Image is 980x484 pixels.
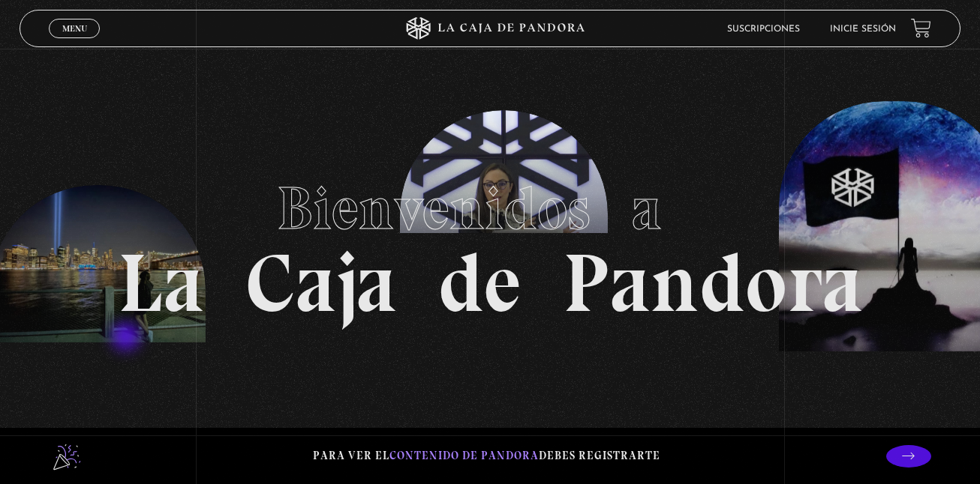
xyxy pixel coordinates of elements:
a: View your shopping cart [911,18,931,38]
span: Bienvenidos a [277,172,703,244]
p: Para ver el debes registrarte [313,446,660,466]
span: Menu [62,24,87,33]
a: Suscripciones [727,25,800,34]
h1: La Caja de Pandora [118,160,863,324]
span: contenido de Pandora [389,449,539,462]
span: Cerrar [57,37,92,47]
a: Inicie sesión [830,25,896,34]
